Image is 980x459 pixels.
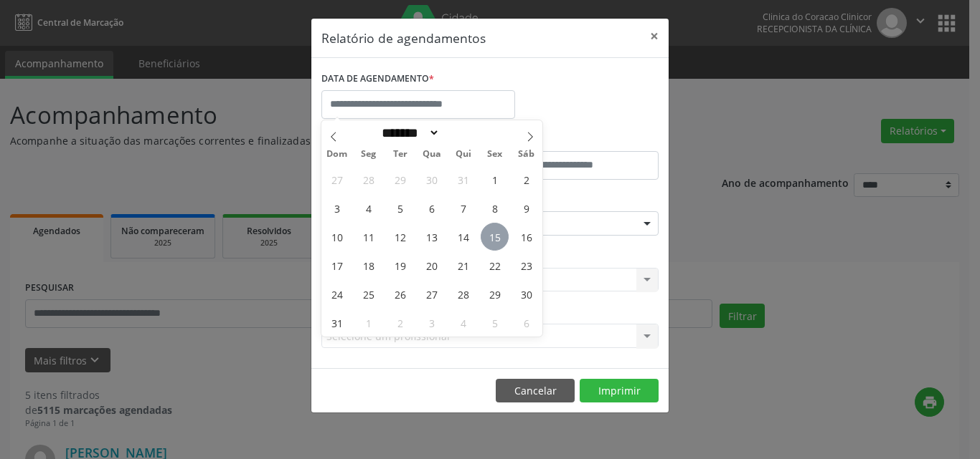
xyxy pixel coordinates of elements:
span: Agosto 30, 2025 [512,280,540,308]
span: Agosto 9, 2025 [512,194,540,222]
span: Setembro 1, 2025 [354,309,382,337]
span: Agosto 31, 2025 [323,309,351,337]
span: Julho 30, 2025 [418,165,446,193]
span: Agosto 23, 2025 [512,251,540,279]
span: Setembro 5, 2025 [481,309,509,337]
span: Agosto 20, 2025 [418,251,446,279]
span: Agosto 7, 2025 [449,194,477,222]
span: Agosto 22, 2025 [481,251,509,279]
span: Qui [448,150,479,159]
select: Month [377,125,440,140]
span: Sáb [511,150,542,159]
span: Setembro 6, 2025 [512,309,540,337]
input: Year [440,125,487,140]
span: Agosto 3, 2025 [323,194,351,222]
span: Agosto 4, 2025 [354,194,382,222]
span: Agosto 29, 2025 [481,280,509,308]
span: Setembro 4, 2025 [449,309,477,337]
span: Dom [321,150,353,159]
span: Seg [353,150,385,159]
button: Cancelar [496,379,575,403]
span: Sex [479,150,511,159]
span: Agosto 26, 2025 [386,280,414,308]
span: Agosto 25, 2025 [354,280,382,308]
span: Setembro 3, 2025 [418,309,446,337]
span: Julho 31, 2025 [449,165,477,193]
button: Imprimir [580,379,659,403]
span: Agosto 17, 2025 [323,251,351,279]
span: Agosto 14, 2025 [449,223,477,251]
span: Julho 29, 2025 [386,165,414,193]
span: Ter [385,150,416,159]
button: Close [640,19,669,54]
span: Agosto 8, 2025 [481,194,509,222]
span: Setembro 2, 2025 [386,309,414,337]
label: DATA DE AGENDAMENTO [321,68,434,90]
span: Agosto 19, 2025 [386,251,414,279]
span: Agosto 24, 2025 [323,280,351,308]
span: Agosto 1, 2025 [481,165,509,193]
span: Agosto 6, 2025 [418,194,446,222]
span: Agosto 5, 2025 [386,194,414,222]
span: Agosto 10, 2025 [323,223,351,251]
span: Qua [416,150,448,159]
span: Agosto 2, 2025 [512,165,540,193]
label: ATÉ [494,129,659,151]
span: Agosto 11, 2025 [354,223,382,251]
span: Agosto 27, 2025 [418,280,446,308]
span: Julho 28, 2025 [354,165,382,193]
span: Agosto 15, 2025 [481,223,509,251]
span: Agosto 16, 2025 [512,223,540,251]
span: Agosto 28, 2025 [449,280,477,308]
span: Julho 27, 2025 [323,165,351,193]
span: Agosto 13, 2025 [418,223,446,251]
span: Agosto 18, 2025 [354,251,382,279]
h5: Relatório de agendamentos [321,29,486,47]
span: Agosto 21, 2025 [449,251,477,279]
span: Agosto 12, 2025 [386,223,414,251]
